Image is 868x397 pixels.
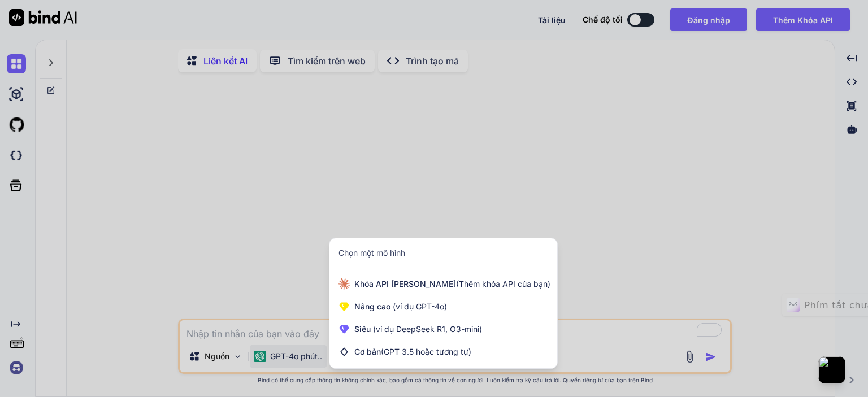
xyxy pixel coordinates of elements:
[354,302,390,311] font: Nâng cao
[354,347,381,356] font: Cơ bản
[381,347,471,356] font: (GPT 3.5 hoặc tương tự)
[373,324,482,334] font: (ví dụ DeepSeek R1, O3-mini)
[338,248,405,258] font: Chọn một mô hình
[354,279,456,289] font: Khóa API [PERSON_NAME]
[393,302,447,311] font: (ví dụ GPT-4o)
[456,279,550,289] font: (Thêm khóa API của bạn)
[354,324,371,334] font: Siêu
